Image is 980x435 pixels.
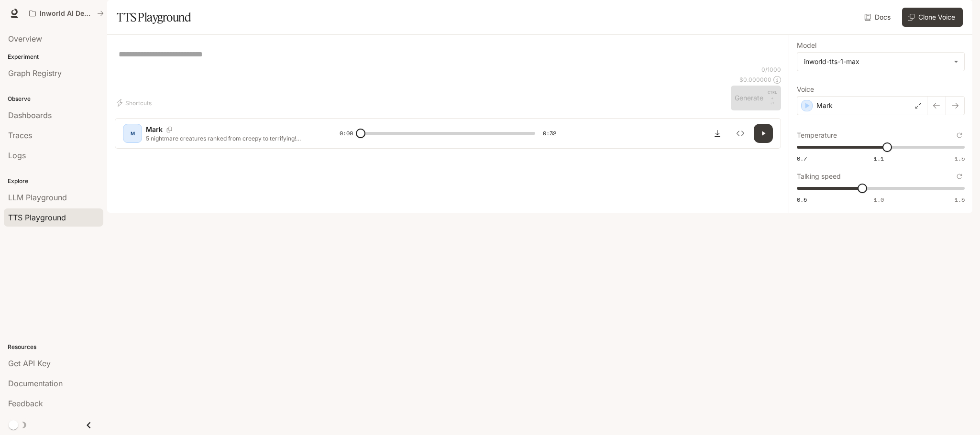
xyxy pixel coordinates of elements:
[146,134,317,142] p: 5 nightmare creatures ranked from creepy to terrifying! Number 5 – Bloodfang Bat. Hangs upside do...
[708,124,727,143] button: Download audio
[25,4,108,23] button: All workspaces
[115,95,155,110] button: Shortcuts
[731,124,750,143] button: Inspect
[340,129,353,138] span: 0:00
[797,173,841,180] p: Talking speed
[125,126,140,141] div: M
[874,154,884,163] span: 1.1
[804,57,949,66] div: inworld-tts-1-max
[816,101,833,110] p: Mark
[954,130,965,141] button: Reset to default
[797,154,807,163] span: 0.7
[543,129,556,138] span: 0:32
[146,125,163,134] p: Mark
[797,132,837,139] p: Temperature
[761,65,781,74] p: 0 / 1000
[862,8,894,27] a: Docs
[902,8,963,27] button: Clone Voice
[40,10,93,18] p: Inworld AI Demos
[117,8,191,27] h1: TTS Playground
[797,86,814,93] p: Voice
[954,171,965,182] button: Reset to default
[797,42,816,49] p: Model
[797,196,807,204] span: 0.5
[797,53,964,71] div: inworld-tts-1-max
[955,154,965,163] span: 1.5
[163,127,176,132] button: Copy Voice ID
[955,196,965,204] span: 1.5
[739,76,771,84] p: $ 0.000000
[874,196,884,204] span: 1.0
